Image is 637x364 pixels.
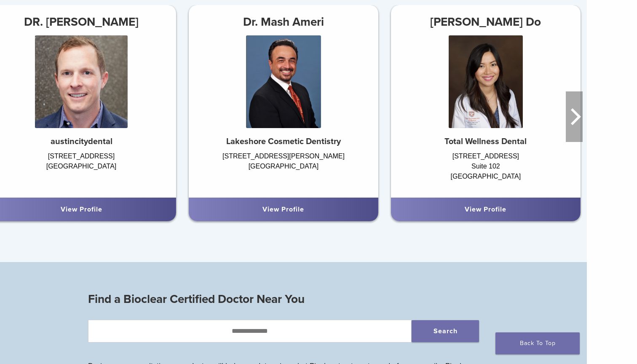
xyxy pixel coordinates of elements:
strong: Total Wellness Dental [444,136,527,147]
img: Dr. Mash Ameri [246,35,321,128]
a: View Profile [262,205,304,214]
h3: Find a Bioclear Certified Doctor Near You [88,289,479,309]
strong: austincitydental [51,136,112,147]
strong: Lakeshore Cosmetic Dentistry [226,136,341,147]
img: DR. Steven Cook [35,35,128,128]
a: View Profile [465,205,506,214]
img: Dr. Hieu Truong Do [449,35,523,128]
div: [STREET_ADDRESS][PERSON_NAME] [GEOGRAPHIC_DATA] [189,151,378,189]
h3: [PERSON_NAME] Do [391,12,581,32]
button: Next [566,91,583,142]
a: Back To Top [495,332,580,354]
a: View Profile [61,205,102,214]
h3: Dr. Mash Ameri [189,12,378,32]
button: Search [412,320,479,342]
div: [STREET_ADDRESS] Suite 102 [GEOGRAPHIC_DATA] [391,151,581,189]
